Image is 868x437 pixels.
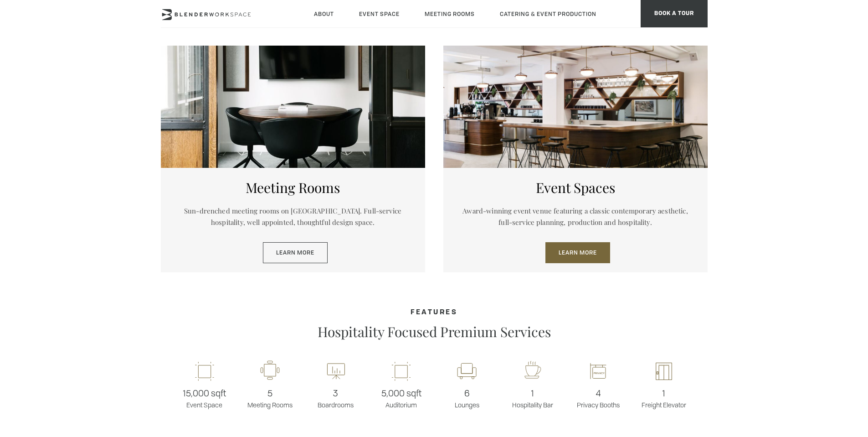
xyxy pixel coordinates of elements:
[521,360,544,382] img: workspace-nyc-hospitality-icon-2x.png
[369,386,434,409] p: Auditorium
[545,242,610,263] a: Learn More
[172,386,237,401] span: 15,000 sqft
[237,386,303,401] span: 5
[161,309,708,317] h4: Features
[275,323,594,340] p: Hospitality Focused Premium Services
[263,242,328,263] a: Learn More
[434,386,500,401] span: 6
[434,386,500,409] p: Lounges
[175,179,411,196] h5: Meeting Rooms
[500,386,565,401] span: 1
[704,320,868,437] iframe: Chat Widget
[565,386,631,409] p: Privacy Booths
[500,386,565,409] p: Hospitality Bar
[237,386,303,409] p: Meeting Rooms
[631,386,697,409] p: Freight Elevator
[457,179,694,196] h5: Event Spaces
[369,386,434,401] span: 5,000 sqft
[303,386,369,409] p: Boardrooms
[303,386,369,401] span: 3
[631,386,697,401] span: 1
[457,205,694,229] p: Award-winning event venue featuring a classic contemporary aesthetic, full-service planning, prod...
[172,386,237,409] p: Event Space
[175,205,411,229] p: Sun-drenched meeting rooms on [GEOGRAPHIC_DATA]. Full-service hospitality, well appointed, though...
[565,386,631,401] span: 4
